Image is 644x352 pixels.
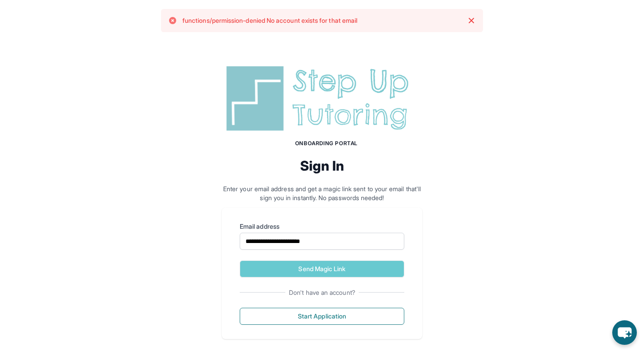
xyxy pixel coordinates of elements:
img: Step Up Tutoring horizontal logo [222,63,422,134]
p: Enter your email address and get a magic link sent to your email that'll sign you in instantly. N... [222,184,422,202]
h2: Sign In [222,158,422,174]
button: chat-button [612,320,637,345]
h1: Onboarding Portal [231,140,422,147]
button: Start Application [240,308,404,325]
span: Don't have an account? [285,288,359,297]
label: Email address [240,222,404,231]
p: functions/permission-denied No account exists for that email [182,16,357,25]
button: Send Magic Link [240,260,404,277]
